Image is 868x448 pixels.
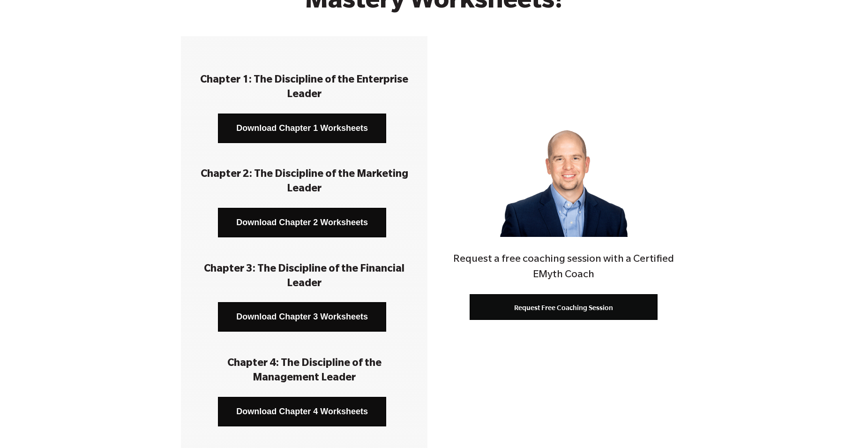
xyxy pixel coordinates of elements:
[195,168,413,197] h3: Chapter 2: The Discipline of the Marketing Leader
[470,294,658,320] a: Request Free Coaching Session
[821,403,868,448] iframe: Chat Widget
[441,252,687,284] h4: Request a free coaching session with a Certified EMyth Coach
[218,208,386,237] a: Download Chapter 2 Worksheets
[195,357,413,386] h3: Chapter 4: The Discipline of the Management Leader
[218,397,386,426] a: Download Chapter 4 Worksheets
[218,114,386,143] a: Download Chapter 1 Worksheets
[500,109,628,237] img: Jon_Slater_web
[195,74,413,103] h3: Chapter 1: The Discipline of the Enterprise Leader
[195,263,413,292] h3: Chapter 3: The Discipline of the Financial Leader
[514,304,613,311] span: Request Free Coaching Session
[218,302,386,332] a: Download Chapter 3 Worksheets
